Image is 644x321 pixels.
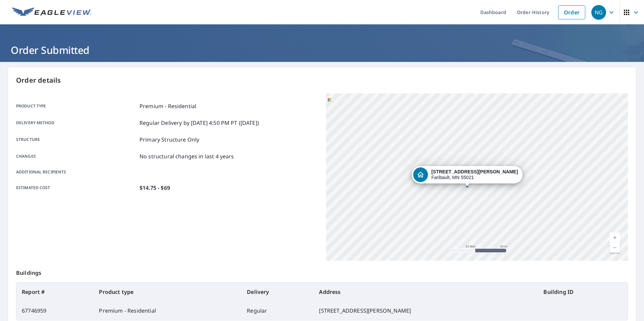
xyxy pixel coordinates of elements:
[140,136,199,144] p: Primary Structure Only
[16,119,137,127] p: Delivery method
[16,152,137,160] p: Changes
[94,283,241,301] th: Product type
[16,136,137,144] p: Structure
[241,301,314,320] td: Regular
[16,301,94,320] td: 67746959
[16,169,137,175] p: Additional recipients
[241,283,314,301] th: Delivery
[431,169,518,180] div: Faribault, MN 55021
[16,184,137,192] p: Estimated cost
[140,152,234,160] p: No structural changes in last 4 years
[94,301,241,320] td: Premium - Residential
[16,261,628,282] p: Buildings
[591,5,606,20] div: NG
[16,75,628,85] p: Order details
[610,233,620,243] a: Current Level 19, Zoom In
[538,283,628,301] th: Building ID
[16,102,137,110] p: Product type
[412,166,523,187] div: Dropped pin, building 1, Residential property, 23574 Decker Ave Faribault, MN 55021
[610,243,620,253] a: Current Level 19, Zoom Out
[314,301,538,320] td: [STREET_ADDRESS][PERSON_NAME]
[140,102,196,110] p: Premium - Residential
[16,283,94,301] th: Report #
[314,283,538,301] th: Address
[12,7,91,17] img: EV Logo
[140,184,170,192] p: $14.75 - $69
[431,169,518,174] strong: [STREET_ADDRESS][PERSON_NAME]
[8,43,636,57] h1: Order Submitted
[558,5,585,19] a: Order
[140,119,259,127] p: Regular Delivery by [DATE] 4:50 PM PT ([DATE])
